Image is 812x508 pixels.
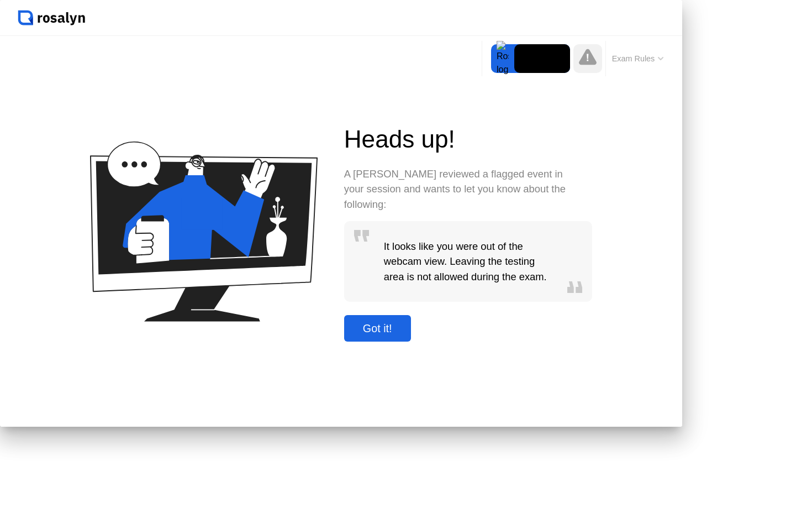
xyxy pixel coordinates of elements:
[344,315,411,342] button: Got it!
[347,322,408,335] div: Got it!
[379,221,557,302] div: It looks like you were out of the webcam view. Leaving the testing area is not allowed during the...
[609,54,667,64] button: Exam Rules
[344,166,570,212] div: A [PERSON_NAME] reviewed a flagged event in your session and wants to let you know about the foll...
[344,121,592,158] div: Heads up!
